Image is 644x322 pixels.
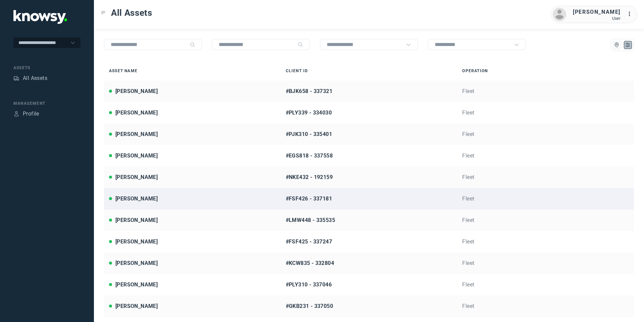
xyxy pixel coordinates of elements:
[23,110,39,118] div: Profile
[286,152,452,160] div: #EGS818 - 337558
[13,10,67,24] img: Application Logo
[553,8,566,21] img: avatar.png
[23,74,47,82] div: All Assets
[614,42,620,48] div: Map
[190,42,195,47] div: Search
[13,110,39,118] a: ProfileProfile
[462,302,629,310] div: Fleet
[573,16,621,21] div: User
[109,68,276,74] div: Asset Name
[627,10,635,18] div: :
[104,210,634,231] a: [PERSON_NAME]#LMW448 - 335535Fleet
[286,109,452,117] div: #PLY339 - 334030
[13,65,80,71] div: Assets
[115,216,158,224] div: [PERSON_NAME]
[115,130,158,138] div: [PERSON_NAME]
[101,10,106,15] div: Toggle Menu
[573,8,621,16] div: [PERSON_NAME]
[462,87,629,95] div: Fleet
[462,216,629,224] div: Fleet
[462,238,629,246] div: Fleet
[298,42,303,47] div: Search
[462,130,629,138] div: Fleet
[104,145,634,167] a: [PERSON_NAME]#EGS818 - 337558Fleet
[104,167,634,188] a: [PERSON_NAME]#NKE432 - 192159Fleet
[13,111,19,117] div: Profile
[104,231,634,252] a: [PERSON_NAME]#FSF425 - 337247Fleet
[627,10,635,19] div: :
[115,238,158,246] div: [PERSON_NAME]
[115,259,158,267] div: [PERSON_NAME]
[115,87,158,95] div: [PERSON_NAME]
[625,42,631,48] div: List
[104,81,634,102] a: [PERSON_NAME]#BJK658 - 337321Fleet
[286,281,452,289] div: #PLY310 - 337046
[628,11,634,16] tspan: ...
[462,259,629,267] div: Fleet
[286,238,452,246] div: #FSF425 - 337247
[104,188,634,210] a: [PERSON_NAME]#FSF426 - 337181Fleet
[286,216,452,224] div: #LMW448 - 335535
[104,295,634,317] a: [PERSON_NAME]#GKB231 - 337050Fleet
[462,109,629,117] div: Fleet
[13,100,80,106] div: Management
[286,87,452,95] div: #BJK658 - 337321
[104,274,634,295] a: [PERSON_NAME]#PLY310 - 337046Fleet
[286,130,452,138] div: #PJK310 - 335401
[13,75,19,81] div: Assets
[286,68,452,74] div: Client ID
[104,102,634,124] a: [PERSON_NAME]#PLY339 - 334030Fleet
[104,124,634,145] a: [PERSON_NAME]#PJK310 - 335401Fleet
[286,173,452,181] div: #NKE432 - 192159
[286,195,452,203] div: #FSF426 - 337181
[286,259,452,267] div: #KCW835 - 332804
[462,195,629,203] div: Fleet
[115,302,158,310] div: [PERSON_NAME]
[115,152,158,160] div: [PERSON_NAME]
[286,302,452,310] div: #GKB231 - 337050
[462,152,629,160] div: Fleet
[115,109,158,117] div: [PERSON_NAME]
[115,173,158,181] div: [PERSON_NAME]
[462,173,629,181] div: Fleet
[462,68,629,74] div: Operation
[115,195,158,203] div: [PERSON_NAME]
[115,281,158,289] div: [PERSON_NAME]
[462,281,629,289] div: Fleet
[104,252,634,274] a: [PERSON_NAME]#KCW835 - 332804Fleet
[13,74,47,82] a: AssetsAll Assets
[111,7,152,19] span: All Assets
